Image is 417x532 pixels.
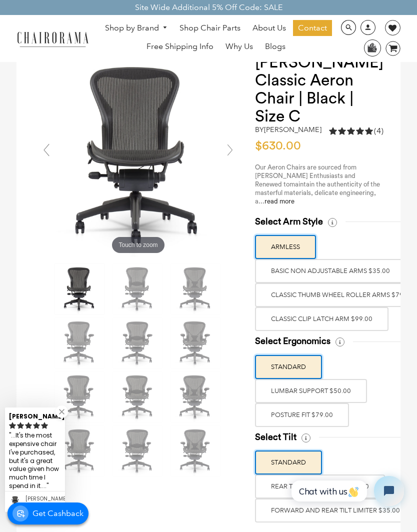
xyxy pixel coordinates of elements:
iframe: Tidio Chat [280,467,412,514]
div: 5.0 rating (4 votes) [329,125,383,136]
img: Herman Miller Classic Aeron Chair | Black | Size C - chairorama [170,264,220,314]
span: Free Shipping Info [146,41,213,52]
span: Shop Chair Parts [179,23,240,33]
img: Herman Miller Classic Aeron Chair | Black | Size C - chairorama [170,372,220,422]
a: [PERSON_NAME] [264,125,321,134]
a: About Us [247,20,291,36]
svg: rating icon full [9,422,16,429]
span: Blogs [265,41,285,52]
span: $630.00 [255,140,301,152]
img: WhatsApp_Image_2024-07-12_at_16.23.01.webp [364,40,380,55]
span: Why Us [225,41,253,52]
label: ARMLESS [255,235,316,259]
span: maintain the authenticity of the masterful materials, delicate engineering, a... [255,181,380,204]
img: noicon [15,508,25,518]
label: REAR TILT LIMITER ONLY $20.00 [255,474,385,498]
span: (4) [374,126,383,136]
label: BASIC NON ADJUSTABLE ARMS $35.00 [255,259,406,283]
a: Contact [293,20,332,36]
div: Herman Miller Classic Aeron Chair | Black | Size C [25,496,61,508]
h1: [PERSON_NAME] Classic Aeron Chair | Black | Size C [255,53,380,125]
img: chairorama [12,30,93,47]
label: Classic Clip Latch Arm $99.00 [255,307,388,331]
h2: by [255,125,321,134]
div: ...It's the most expensive chair I've purchased, but it's a great value given how much time I spe... [9,430,61,492]
label: LUMBAR SUPPORT $50.00 [255,379,367,403]
nav: DesktopNavigation [98,20,333,57]
span: Our Aeron Chairs are sourced from [PERSON_NAME] Enthusiasts and Renewed to [255,164,356,187]
img: Herman Miller Classic Aeron Chair | Black | Size C - chairorama [112,264,162,314]
a: Shop Chair Parts [174,20,245,36]
img: Herman Miller Classic Aeron Chair | Black | Size C - chairorama [54,264,104,314]
img: Herman Miller Classic Aeron Chair | Black | Size C - chairorama [112,426,162,476]
a: Shop by Brand [100,20,173,36]
a: read more [264,198,294,204]
img: Herman Miller Classic Aeron Chair | Black | Size C - chairorama [54,426,104,476]
svg: rating icon full [25,422,32,429]
img: Herman Miller Classic Aeron Chair | Black | Size C - chairorama [54,372,104,422]
svg: rating icon full [33,422,40,429]
img: Herman Miller Classic Aeron Chair | Black | Size C - chairorama [170,426,220,476]
a: noicon Get Cashback [7,502,88,524]
span: Contact [298,23,327,33]
span: About Us [252,23,286,33]
label: FORWARD AND REAR TILT LIMITER $35.00 [255,498,416,522]
span: Select Ergonomics [255,335,330,347]
label: POSTURE FIT $79.00 [255,403,349,427]
span: Select Tilt [255,431,296,443]
span: Select Arm Style [255,216,323,227]
img: Herman Miller Classic Aeron Chair | Black | Size C - chairorama [112,318,162,368]
a: Herman Miller Classic Aeron Chair | Black | Size C - chairoramaTouch to zoom [36,149,239,159]
a: Blogs [260,38,290,54]
img: Herman Miller Classic Aeron Chair | Black | Size C - chairorama [36,53,239,256]
svg: rating icon full [41,422,48,429]
a: Free Shipping Info [141,38,218,54]
svg: rating icon full [17,422,24,429]
a: 5.0 rating (4 votes) [329,125,383,139]
img: Herman Miller Classic Aeron Chair | Black | Size C - chairorama [54,318,104,368]
a: Why Us [220,38,258,54]
img: Herman Miller Classic Aeron Chair | Black | Size C - chairorama [170,318,220,368]
img: Herman Miller Classic Aeron Chair | Black | Size C - chairorama [112,372,162,422]
label: STANDARD [255,355,322,379]
label: STANDARD [255,450,322,474]
div: [PERSON_NAME] [9,408,61,421]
